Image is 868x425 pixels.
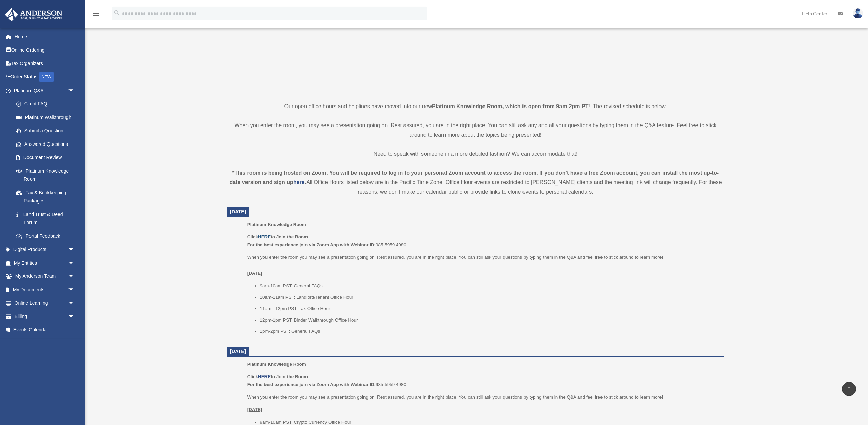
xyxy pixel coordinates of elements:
img: Anderson Advisors Platinum Portal [3,8,64,21]
a: Platinum Walkthrough [9,111,85,124]
a: Online Learningarrow_drop_down [5,296,85,310]
li: 11am - 12pm PST: Tax Office Hour [260,305,719,313]
b: For the best experience join via Zoom App with Webinar ID: [247,382,376,387]
a: Document Review [9,151,85,165]
strong: *This room is being hosted on Zoom. You will be required to log in to your personal Zoom account ... [229,170,719,185]
span: [DATE] [230,349,246,354]
a: My Entitiesarrow_drop_down [5,256,85,270]
i: search [113,9,121,17]
a: Tax Organizers [5,57,85,70]
a: Portal Feedback [9,229,85,243]
span: arrow_drop_down [68,283,81,297]
p: Need to speak with someone in a more detailed fashion? We can accommodate that! [227,149,724,159]
strong: Platinum Knowledge Room, which is open from 9am-2pm PT [432,103,588,109]
a: menu [92,12,100,18]
span: Platinum Knowledge Room [247,362,306,367]
span: arrow_drop_down [68,310,81,324]
a: Client FAQ [9,97,85,111]
a: HERE [258,234,271,239]
a: My Anderson Teamarrow_drop_down [5,270,85,283]
a: Order StatusNEW [5,70,85,84]
div: All Office Hours listed below are in the Pacific Time Zone. Office Hour events are restricted to ... [227,168,724,197]
b: Click to Join the Room [247,234,308,239]
a: Online Ordering [5,43,85,57]
a: Answered Questions [9,137,85,151]
i: menu [92,9,100,18]
span: arrow_drop_down [68,256,81,270]
span: arrow_drop_down [68,243,81,257]
p: Our open office hours and helplines have moved into our new ! The revised schedule is below. [227,102,724,111]
b: Click to Join the Room [247,374,308,379]
a: Platinum Q&Aarrow_drop_down [5,84,85,97]
u: [DATE] [247,407,262,412]
li: 12pm-1pm PST: Binder Walkthrough Office Hour [260,316,719,324]
a: Platinum Knowledge Room [9,164,81,186]
div: NEW [39,72,54,82]
b: For the best experience join via Zoom App with Webinar ID: [247,242,376,247]
a: Billingarrow_drop_down [5,310,85,323]
a: Land Trust & Deed Forum [9,208,85,229]
li: 1pm-2pm PST: General FAQs [260,327,719,335]
span: arrow_drop_down [68,296,81,310]
p: 985 5959 4980 [247,233,719,249]
strong: . [305,179,306,185]
span: arrow_drop_down [68,270,81,284]
u: [DATE] [247,271,262,276]
span: arrow_drop_down [68,84,81,98]
span: [DATE] [230,209,246,214]
img: User Pic [853,8,863,18]
p: When you enter the room you may see a presentation going on. Rest assured, you are in the right p... [247,393,719,401]
a: Digital Productsarrow_drop_down [5,243,85,256]
a: here [293,179,305,185]
a: Submit a Question [9,124,85,138]
p: When you enter the room, you may see a presentation going on. Rest assured, you are in the right ... [227,121,724,140]
a: Home [5,30,85,43]
a: vertical_align_top [842,382,856,396]
a: HERE [258,374,271,379]
p: 985 5959 4980 [247,373,719,389]
a: Events Calendar [5,323,85,337]
li: 10am-11am PST: Landlord/Tenant Office Hour [260,293,719,302]
li: 9am-10am PST: General FAQs [260,282,719,290]
span: Platinum Knowledge Room [247,222,306,227]
a: Tax & Bookkeeping Packages [9,186,85,208]
p: When you enter the room you may see a presentation going on. Rest assured, you are in the right p... [247,253,719,277]
a: My Documentsarrow_drop_down [5,283,85,296]
i: vertical_align_top [845,385,853,393]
